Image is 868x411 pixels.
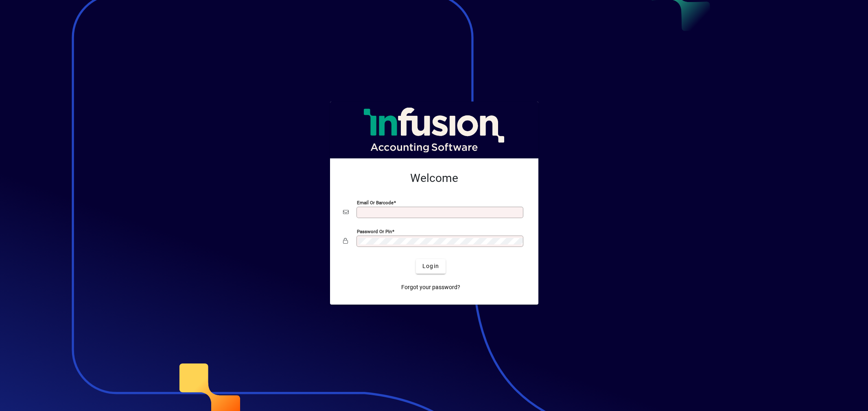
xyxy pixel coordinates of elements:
[357,228,392,234] mat-label: Password or Pin
[416,259,446,274] button: Login
[343,171,525,185] h2: Welcome
[422,262,439,270] span: Login
[401,283,460,292] span: Forgot your password?
[357,199,394,205] mat-label: Email or Barcode
[398,280,464,295] a: Forgot your password?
